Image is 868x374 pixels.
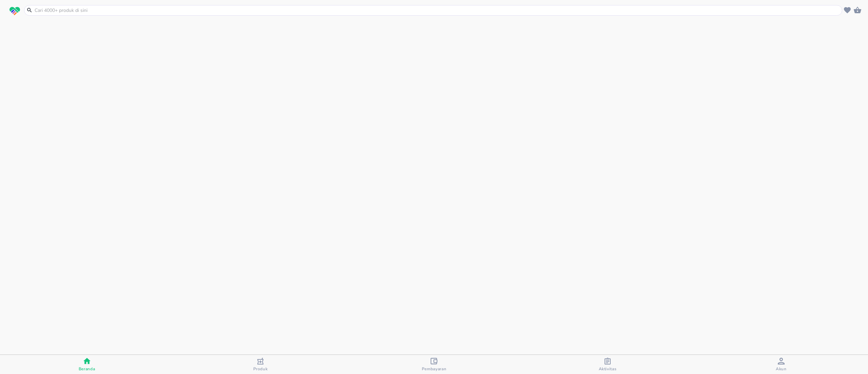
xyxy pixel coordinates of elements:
button: Pembayaran [347,355,521,374]
button: Aktivitas [521,355,694,374]
span: Pembayaran [422,366,447,372]
button: Akun [694,355,868,374]
img: logo_swiperx_s.bd005f3b.svg [9,7,20,16]
span: Beranda [79,366,95,372]
span: Akun [776,366,787,372]
span: Produk [253,366,268,372]
span: Aktivitas [599,366,617,372]
input: Cari 4000+ produk di sini [34,7,841,14]
button: Produk [174,355,347,374]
